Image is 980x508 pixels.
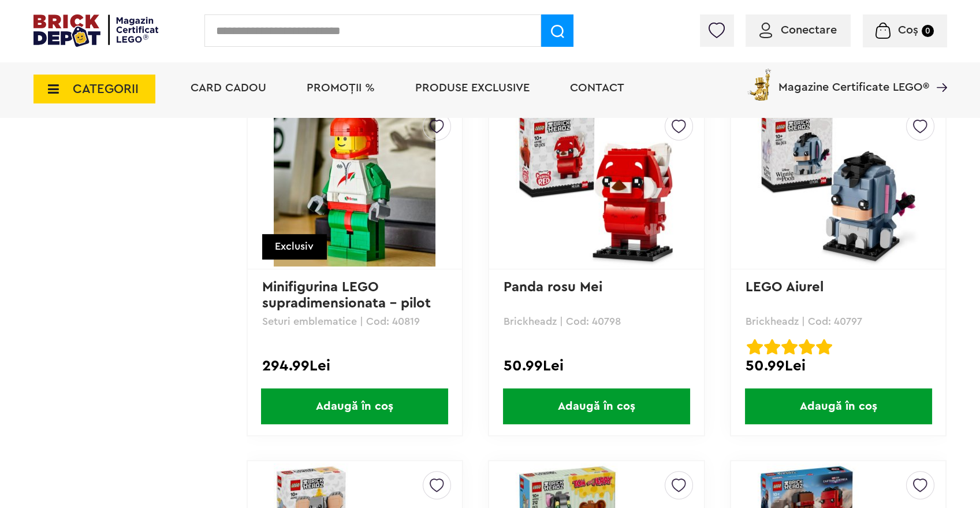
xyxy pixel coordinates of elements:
a: Adaugă în coș [489,388,703,424]
img: Minifigurina LEGO supradimensionata - pilot [274,105,435,266]
p: Seturi emblematice | Cod: 40819 [262,316,448,327]
img: Panda rosu Mei [516,105,677,266]
a: Adaugă în coș [248,388,462,424]
a: Adaugă în coș [731,388,945,424]
span: Adaugă în coș [261,388,448,424]
small: 0 [922,25,934,37]
div: Exclusiv [262,234,326,259]
a: Minifigurina LEGO supradimensionata - pilot [262,280,431,310]
span: Adaugă în coș [503,388,690,424]
img: Evaluare cu stele [781,339,798,355]
img: Evaluare cu stele [816,339,832,355]
a: Panda rosu Mei [504,280,602,294]
a: Conectare [759,24,837,36]
span: Coș [898,24,918,36]
span: CATEGORII [73,83,139,95]
span: Conectare [781,24,837,36]
div: 50.99Lei [746,358,931,373]
a: Contact [570,82,624,94]
a: Card Cadou [191,82,266,94]
a: LEGO Aiurel [746,280,824,294]
div: 50.99Lei [504,358,689,373]
img: Evaluare cu stele [747,339,763,355]
a: Magazine Certificate LEGO® [929,66,947,78]
div: 294.99Lei [262,358,448,373]
img: Evaluare cu stele [799,339,815,355]
a: Produse exclusive [415,82,530,94]
a: PROMOȚII % [307,82,375,94]
img: LEGO Aiurel [758,105,919,266]
img: Evaluare cu stele [764,339,780,355]
span: Magazine Certificate LEGO® [778,66,929,93]
span: Adaugă în coș [745,388,932,424]
p: Brickheadz | Cod: 40797 [746,316,931,327]
p: Brickheadz | Cod: 40798 [504,316,689,327]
